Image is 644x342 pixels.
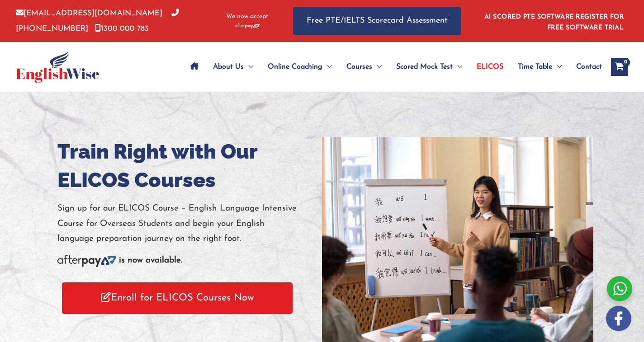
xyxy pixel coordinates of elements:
a: Time TableMenu Toggle [511,51,569,83]
span: ELICOS [477,51,503,83]
img: Afterpay-Logo [57,255,116,267]
a: About UsMenu Toggle [206,51,260,83]
a: AI SCORED PTE SOFTWARE REGISTER FOR FREE SOFTWARE TRIAL [484,14,624,31]
a: Contact [569,51,602,83]
span: Menu Toggle [552,51,562,83]
a: View Shopping Cart, empty [611,58,628,76]
a: [EMAIL_ADDRESS][DOMAIN_NAME] [16,9,162,17]
span: Menu Toggle [453,51,462,83]
span: Courses [346,51,372,83]
img: Afterpay-Logo [235,23,260,28]
span: Time Table [518,51,552,83]
span: Online Coaching [268,51,322,83]
a: Enroll for ELICOS Courses Now [62,282,293,314]
a: 1300 000 783 [95,25,149,33]
a: [PHONE_NUMBER] [16,9,179,32]
nav: Site Navigation: Main Menu [183,51,602,83]
a: Online CoachingMenu Toggle [260,51,339,83]
span: Contact [576,51,602,83]
span: We now accept [226,12,268,21]
a: Scored Mock TestMenu Toggle [389,51,469,83]
img: white-facebook.png [606,306,631,331]
span: Menu Toggle [322,51,332,83]
a: Free PTE/IELTS Scorecard Assessment [293,7,461,35]
aside: Header Widget 1 [479,6,628,36]
span: Scored Mock Test [396,51,453,83]
a: ELICOS [469,51,511,83]
span: Menu Toggle [244,51,253,83]
span: About Us [213,51,244,83]
img: cropped-ew-logo [16,51,99,83]
span: Menu Toggle [372,51,382,83]
b: is now available. [119,256,182,265]
p: Sign up for our ELICOS Course – English Language Intensive Course for Overseas Students and begin... [57,201,315,246]
a: CoursesMenu Toggle [339,51,389,83]
h1: Train Right with Our ELICOS Courses [57,137,315,194]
